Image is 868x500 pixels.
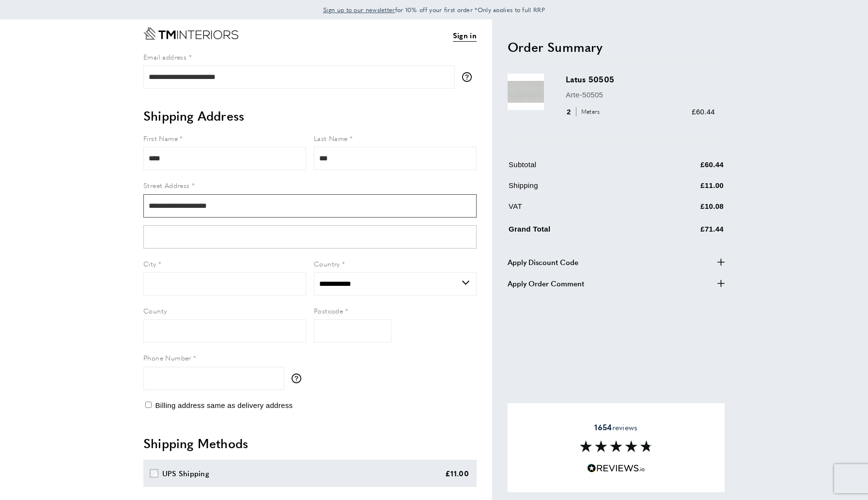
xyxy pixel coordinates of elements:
[143,180,190,190] span: Street Address
[323,5,395,14] span: Sign up to our newsletter
[143,306,167,315] span: County
[594,422,612,433] strong: 1654
[508,38,725,56] h2: Order Summary
[143,133,178,143] span: First Name
[323,5,395,15] a: Sign up to our newsletter
[143,353,191,362] span: Phone Number
[453,30,477,42] a: Sign in
[508,256,578,268] span: Apply Discount Code
[292,374,306,383] button: More information
[509,180,647,199] td: Shipping
[143,52,186,62] span: Email address
[566,106,603,118] div: 2
[145,402,152,408] input: Billing address same as delivery address
[143,435,477,452] h2: Shipping Methods
[143,259,156,268] span: City
[323,5,545,14] span: for 10% off your first order *Only applies to full RRP
[566,74,715,85] h3: Latus 50505
[580,440,652,452] img: Reviews section
[509,201,647,219] td: VAT
[143,27,238,40] a: Go to Home page
[648,221,724,242] td: £71.44
[314,133,348,143] span: Last Name
[508,278,584,289] span: Apply Order Comment
[155,401,293,409] span: Billing address same as delivery address
[648,180,724,199] td: £11.00
[508,74,544,110] img: Latus 50505
[314,306,343,315] span: Postcode
[587,464,645,473] img: Reviews.io 5 stars
[162,468,210,479] div: UPS Shipping
[594,422,637,432] span: reviews
[692,108,715,116] span: £60.44
[509,159,647,178] td: Subtotal
[648,201,724,219] td: £10.08
[566,89,715,101] p: Arte-50505
[509,221,647,242] td: Grand Total
[314,259,340,268] span: Country
[445,468,469,479] div: £11.00
[576,107,603,116] span: Meters
[648,159,724,178] td: £60.44
[143,107,477,125] h2: Shipping Address
[462,72,477,82] button: More information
